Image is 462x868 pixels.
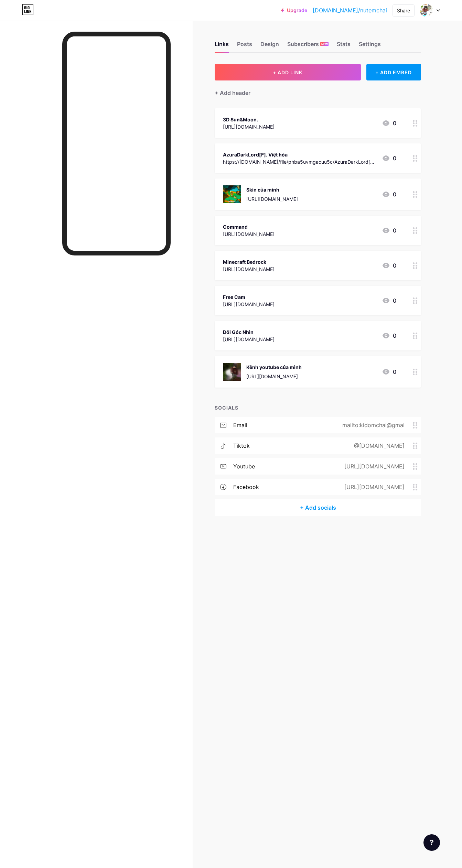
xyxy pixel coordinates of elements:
img: nutemc2 [420,4,433,17]
div: 0 [382,261,396,270]
div: 0 [382,368,396,376]
div: Links [215,40,229,52]
div: [URL][DOMAIN_NAME] [333,462,413,470]
div: 0 [382,226,396,235]
div: + Add socials [215,499,421,516]
div: 3D Sun&Moon. [223,116,275,123]
div: Stats [337,40,351,52]
div: Design [260,40,279,52]
div: [URL][DOMAIN_NAME] [223,123,275,130]
a: Upgrade [281,8,307,13]
div: Share [397,7,410,14]
div: [URL][DOMAIN_NAME] [223,230,275,238]
div: Kênh youtube của mình [246,364,302,371]
div: [URL][DOMAIN_NAME] [223,301,275,308]
div: tiktok [233,442,250,450]
div: Đổi Góc Nhìn [223,328,275,336]
div: Posts [237,40,252,52]
div: 0 [382,190,396,198]
div: Free Cam [223,293,275,301]
div: SOCIALS [215,404,421,411]
div: 0 [382,119,396,127]
div: Skin của mình [246,186,298,193]
div: Command [223,223,275,230]
div: email [233,421,247,429]
div: [URL][DOMAIN_NAME] [246,373,302,380]
div: [URL][DOMAIN_NAME] [246,195,298,203]
img: Kênh youtube của mình [223,363,241,381]
div: Minecraft Bedrock [223,258,275,265]
div: AzuraDarkLord[F]. Việt hóa [223,151,376,158]
span: NEW [321,42,328,46]
div: Subscribers [287,40,329,52]
a: [DOMAIN_NAME]/nutemchai [313,6,387,14]
div: youtube [233,462,255,470]
div: [URL][DOMAIN_NAME] [223,265,275,273]
div: https://[DOMAIN_NAME]/file/phba5uvmgacuu5c/AzuraDarkLord[F].mcpack/file [223,158,376,165]
div: Settings [359,40,381,52]
div: 0 [382,332,396,340]
img: Skin của mình [223,185,241,203]
div: [URL][DOMAIN_NAME] [223,336,275,343]
div: 0 [382,296,396,305]
div: mailto:kidomchai@gmai [331,421,413,429]
button: + ADD LINK [215,64,361,80]
div: @[DOMAIN_NAME] [343,442,413,450]
div: + ADD EMBED [366,64,421,80]
span: + ADD LINK [273,69,302,75]
div: 0 [382,154,396,162]
div: + Add header [215,89,250,97]
div: [URL][DOMAIN_NAME] [333,483,413,491]
div: facebook [233,483,259,491]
